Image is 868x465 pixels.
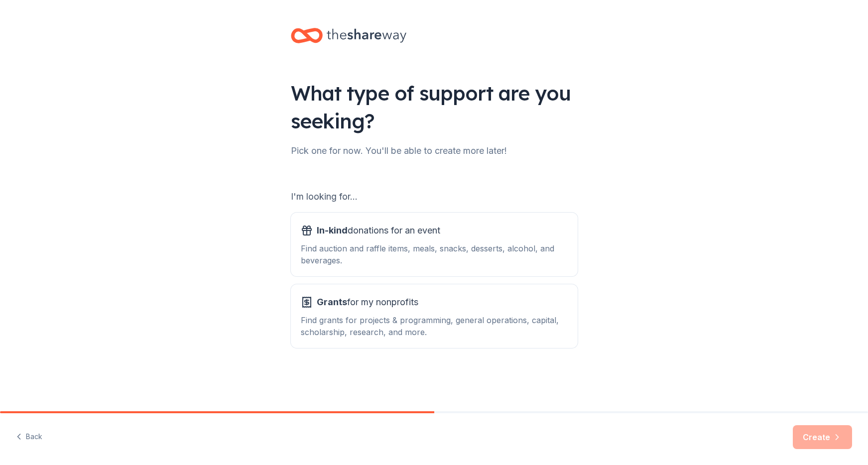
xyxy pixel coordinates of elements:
[301,242,568,266] div: Find auction and raffle items, meals, snacks, desserts, alcohol, and beverages.
[291,143,578,159] div: Pick one for now. You'll be able to create more later!
[317,223,440,238] span: donations for an event
[291,284,578,348] button: Grantsfor my nonprofitsFind grants for projects & programming, general operations, capital, schol...
[16,427,42,448] button: Back
[317,225,348,235] span: In-kind
[301,314,568,338] div: Find grants for projects & programming, general operations, capital, scholarship, research, and m...
[317,297,347,307] span: Grants
[291,213,578,276] button: In-kinddonations for an eventFind auction and raffle items, meals, snacks, desserts, alcohol, and...
[291,189,578,205] div: I'm looking for...
[291,79,578,135] div: What type of support are you seeking?
[317,294,418,310] span: for my nonprofits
